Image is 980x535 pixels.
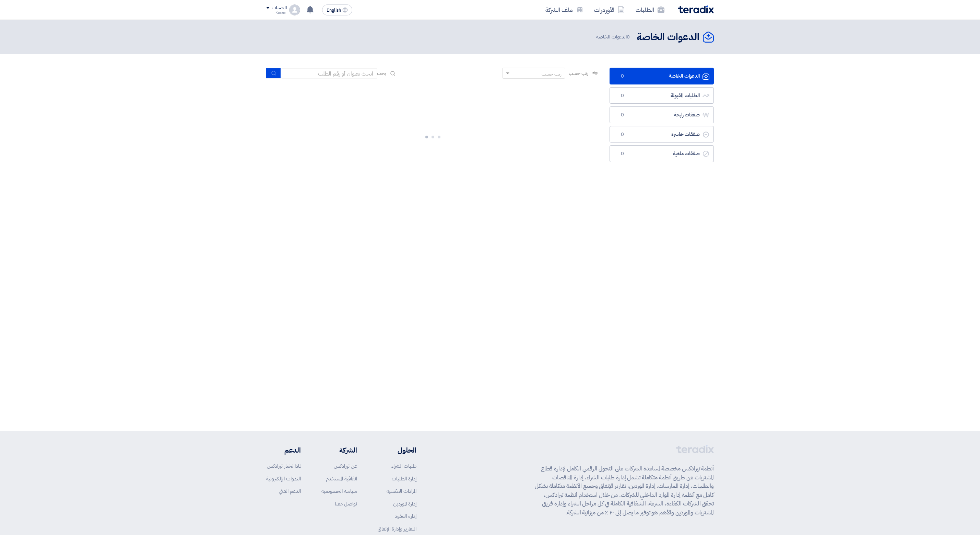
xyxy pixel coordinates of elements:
a: لماذا تختار تيرادكس [267,462,301,470]
img: profile_test.png [289,4,300,15]
a: إدارة الموردين [393,500,416,508]
a: صفقات ملغية0 [610,145,714,162]
input: ابحث بعنوان أو رقم الطلب [281,68,377,79]
h2: الدعوات الخاصة [637,31,699,44]
a: الندوات الإلكترونية [266,475,301,482]
a: التقارير وإدارة الإنفاق [378,525,416,533]
span: 0 [618,112,626,118]
a: الدعم الفني [279,487,301,495]
a: المزادات العكسية [387,487,416,495]
a: إدارة الطلبات [392,475,416,482]
a: الدعوات الخاصة0 [610,68,714,84]
span: 0 [618,73,626,80]
span: 0 [618,92,626,99]
button: English [322,4,352,15]
a: ملف الشركة [540,2,589,18]
a: الطلبات المقبولة0 [610,87,714,104]
a: صفقات رابحة0 [610,106,714,123]
li: الدعم [266,445,301,455]
a: صفقات خاسرة0 [610,126,714,143]
a: طلبات الشراء [391,462,416,470]
span: 0 [627,33,630,41]
a: سياسة الخصوصية [321,487,357,495]
li: الحلول [378,445,416,455]
a: إدارة العقود [395,512,416,520]
li: الشركة [321,445,357,455]
a: اتفاقية المستخدم [326,475,357,482]
span: الدعوات الخاصة [596,33,631,41]
a: الأوردرات [589,2,630,18]
span: بحث [377,70,386,77]
span: English [327,8,341,13]
div: Karam [266,11,286,14]
a: تواصل معنا [335,500,357,508]
div: الحساب [272,5,286,11]
a: عن تيرادكس [334,462,357,470]
p: أنظمة تيرادكس مخصصة لمساعدة الشركات على التحول الرقمي الكامل لإدارة قطاع المشتريات عن طريق أنظمة ... [535,464,714,517]
img: Teradix logo [678,5,714,13]
span: 0 [618,150,626,157]
div: رتب حسب [542,70,562,78]
span: 0 [618,131,626,138]
span: رتب حسب [569,70,588,77]
a: الطلبات [630,2,670,18]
